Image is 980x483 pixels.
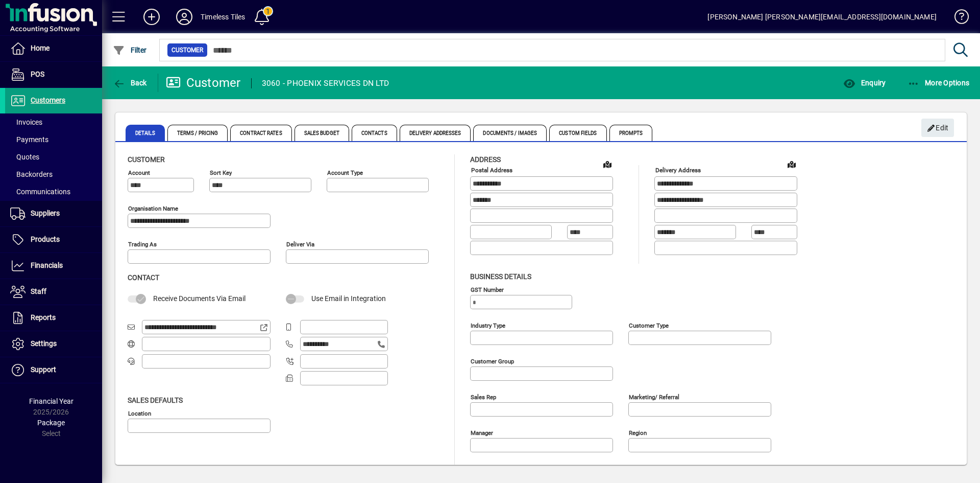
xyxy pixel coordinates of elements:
[126,125,165,141] span: Details
[31,313,56,321] span: Reports
[5,357,102,383] a: Support
[927,120,949,136] span: Edit
[167,125,228,141] span: Terms / Pricing
[908,79,970,87] span: More Options
[327,169,363,176] mat-label: Account Type
[128,273,159,282] span: Contact
[135,8,168,26] button: Add
[549,125,606,141] span: Custom Fields
[5,183,102,200] a: Communications
[31,365,56,374] span: Support
[629,393,679,400] mat-label: Marketing/ Referral
[5,331,102,357] a: Settings
[37,419,65,427] span: Package
[5,227,102,252] a: Products
[629,429,647,436] mat-label: Region
[31,235,60,243] span: Products
[29,397,73,405] span: Financial Year
[168,8,201,26] button: Profile
[471,393,496,400] mat-label: Sales rep
[5,113,102,131] a: Invoices
[10,135,48,144] span: Payments
[295,125,349,141] span: Sales Budget
[31,287,46,295] span: Staff
[905,74,972,92] button: More Options
[10,188,70,196] span: Communications
[599,156,616,172] a: View on map
[843,79,886,87] span: Enquiry
[311,294,386,303] span: Use Email in Integration
[113,46,147,54] span: Filter
[470,155,501,164] span: Address
[5,201,102,226] a: Suppliers
[128,169,150,176] mat-label: Account
[110,41,150,59] button: Filter
[128,396,183,404] span: Sales defaults
[262,75,389,91] div: 3060 - PHOENIX SERVICES DN LTD
[5,305,102,331] a: Reports
[609,125,653,141] span: Prompts
[5,279,102,305] a: Staff
[707,9,937,25] div: [PERSON_NAME] [PERSON_NAME][EMAIL_ADDRESS][DOMAIN_NAME]
[5,62,102,87] a: POS
[5,253,102,279] a: Financials
[31,96,65,104] span: Customers
[471,286,504,293] mat-label: GST Number
[128,409,151,417] mat-label: Location
[783,156,800,172] a: View on map
[153,294,246,303] span: Receive Documents Via Email
[471,357,514,364] mat-label: Customer group
[128,205,178,212] mat-label: Organisation name
[166,75,241,91] div: Customer
[31,261,63,269] span: Financials
[171,45,203,55] span: Customer
[10,153,39,161] span: Quotes
[10,118,42,126] span: Invoices
[201,9,245,25] div: Timeless Tiles
[128,241,157,248] mat-label: Trading as
[10,170,53,178] span: Backorders
[471,321,505,329] mat-label: Industry type
[102,74,158,92] app-page-header-button: Back
[5,148,102,166] a: Quotes
[31,70,44,78] span: POS
[629,321,669,329] mat-label: Customer type
[5,131,102,148] a: Payments
[128,155,165,164] span: Customer
[230,125,291,141] span: Contract Rates
[841,74,888,92] button: Enquiry
[286,241,314,248] mat-label: Deliver via
[473,125,547,141] span: Documents / Images
[31,44,50,52] span: Home
[470,272,531,281] span: Business details
[31,209,60,217] span: Suppliers
[5,166,102,183] a: Backorders
[5,36,102,61] a: Home
[110,74,150,92] button: Back
[921,119,954,137] button: Edit
[352,125,397,141] span: Contacts
[31,339,57,348] span: Settings
[947,2,967,35] a: Knowledge Base
[400,125,471,141] span: Delivery Addresses
[471,429,493,436] mat-label: Manager
[113,79,147,87] span: Back
[210,169,232,176] mat-label: Sort key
